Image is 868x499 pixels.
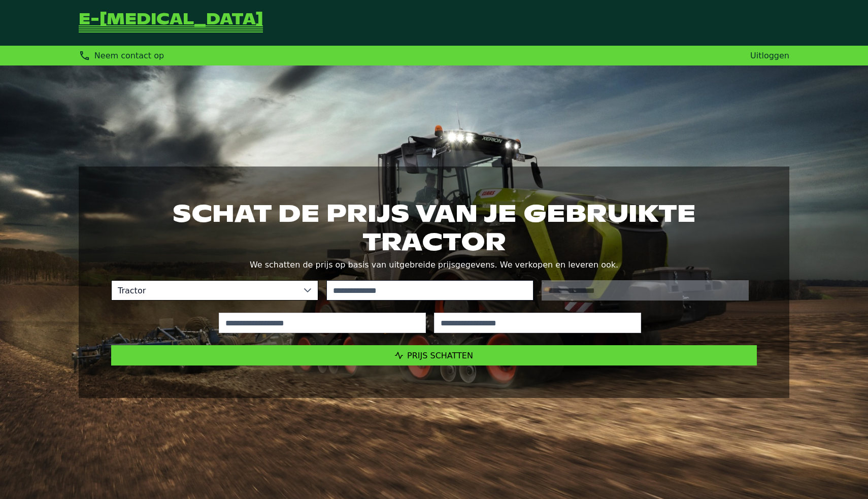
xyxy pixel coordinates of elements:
a: Terug naar de startpagina [79,12,263,34]
p: We schatten de prijs op basis van uitgebreide prijsgegevens. We verkopen en leveren ook. [111,258,757,272]
span: Prijs schatten [407,351,473,360]
button: Prijs schatten [111,345,757,365]
a: Uitloggen [750,51,789,60]
span: Neem contact op [94,51,164,60]
h1: Schat de prijs van je gebruikte tractor [111,199,757,256]
div: Neem contact op [79,50,164,61]
span: Tractor [112,281,297,300]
